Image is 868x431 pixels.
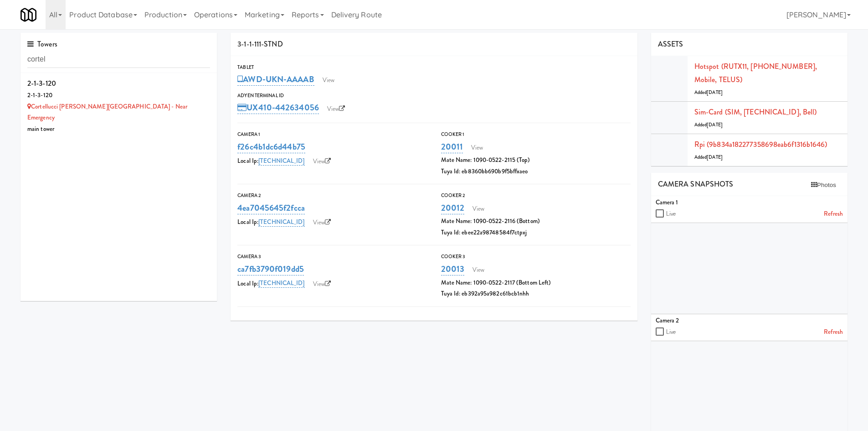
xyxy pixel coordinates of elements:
div: 2-1-3-120 [27,77,210,90]
a: 20012 [441,202,465,214]
a: View [308,155,336,168]
a: [TECHNICAL_ID] [258,218,304,227]
li: 2-1-3-1202-1-3-120 Cortellucci [PERSON_NAME][GEOGRAPHIC_DATA] - near Emergencymain tower [21,73,217,139]
a: AWD-UKN-AAAAB [237,73,314,86]
button: Photos [806,178,841,192]
a: [TECHNICAL_ID] [258,156,304,166]
div: Camera 1 [656,197,843,208]
span: Added [694,154,723,161]
div: Camera 3 [237,252,427,261]
div: Local Ip: [237,216,427,229]
div: 2-1-3-120 [27,90,210,101]
label: Live [666,208,676,220]
div: Mate Name: 1090-0522-2116 (Bottom) [441,216,631,227]
div: Adyen Terminal Id [237,91,631,100]
div: Cooker 2 [441,191,631,200]
a: Rpi (9b834a182277358698eab6f1316b1646) [694,139,827,150]
div: Mate Name: 1090-0522-2117 (Bottom Left) [441,277,631,289]
a: View [318,73,339,87]
span: [DATE] [707,154,723,161]
div: main tower [27,124,210,135]
a: ca7fb3790f019dd5 [237,263,304,275]
a: View [468,202,489,216]
div: Tuya Id: eb392a95a982c61bcb1nhh [441,288,631,300]
div: Tuya Id: ebee22a98748584f7ctpxj [441,227,631,239]
a: 20013 [441,263,465,275]
a: View [308,216,336,229]
a: 4ea7045645f2fcca [237,202,305,214]
img: Micromart [21,7,36,23]
span: [DATE] [707,121,723,128]
a: View [468,263,489,277]
div: Tuya Id: eb8360bb690b9f5bffxaeo [441,166,631,177]
a: f26c4b1dc6d44b75 [237,140,305,153]
span: Added [694,121,723,128]
div: Cooker 3 [441,252,631,261]
span: Towers [27,39,57,49]
div: Camera 2 [237,191,427,200]
a: Cortellucci [PERSON_NAME][GEOGRAPHIC_DATA] - near Emergency [27,102,187,122]
div: Camera 2 [656,315,843,327]
span: [DATE] [707,89,723,96]
div: Tablet [237,63,631,72]
div: 3-1-1-111-STND [231,33,637,56]
span: CAMERA SNAPSHOTS [658,179,734,189]
a: 20011 [441,140,463,153]
span: ASSETS [658,39,683,49]
input: Search towers [27,51,210,68]
span: Added [694,89,723,96]
div: Local Ip: [237,277,427,291]
a: Refresh [824,327,843,338]
label: Live [666,327,676,338]
div: Local Ip: [237,155,427,168]
a: [TECHNICAL_ID] [258,279,304,288]
a: View [308,277,336,291]
div: Mate Name: 1090-0522-2115 (Top) [441,155,631,166]
div: Camera 1 [237,130,427,139]
a: View [467,141,488,155]
a: Sim-card (SIM, [TECHNICAL_ID], Bell) [694,107,817,117]
a: Hotspot (RUTX11, [PHONE_NUMBER], Mobile, TELUS) [694,61,817,85]
div: Cooker 1 [441,130,631,139]
a: View [323,102,350,116]
a: UX410-442634056 [237,101,319,114]
a: Refresh [824,208,843,220]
